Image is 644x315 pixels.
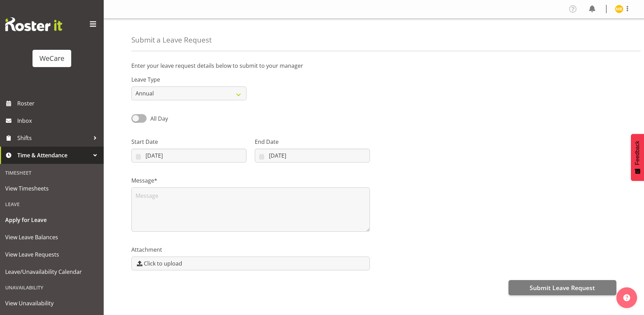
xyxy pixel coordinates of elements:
[5,298,99,308] span: View Unavailability
[131,149,246,163] input: Click to select...
[131,176,370,185] label: Message*
[2,295,102,312] a: View Unavailability
[39,53,64,64] div: WeCare
[2,229,102,246] a: View Leave Balances
[2,197,102,211] div: Leave
[131,62,616,70] p: Enter your leave request details below to submit to your manager
[255,149,370,163] input: Click to select...
[131,75,246,84] label: Leave Type
[2,246,102,263] a: View Leave Requests
[17,150,90,160] span: Time & Attendance
[131,245,370,254] label: Attachment
[131,138,246,146] label: Start Date
[131,36,212,44] h4: Submit a Leave Request
[255,138,370,146] label: End Date
[17,98,100,109] span: Roster
[5,215,99,225] span: Apply for Leave
[5,232,99,242] span: View Leave Balances
[631,134,644,181] button: Feedback - Show survey
[615,5,623,13] img: matthew-brewer11790.jpg
[2,166,102,180] div: Timesheet
[2,211,102,229] a: Apply for Leave
[508,280,616,295] button: Submit Leave Request
[17,115,100,126] span: Inbox
[17,133,90,143] span: Shifts
[2,180,102,197] a: View Timesheets
[623,294,630,301] img: help-xxl-2.png
[5,183,99,194] span: View Timesheets
[5,17,62,31] img: Rosterit website logo
[5,249,99,260] span: View Leave Requests
[634,141,641,165] span: Feedback
[2,263,102,280] a: Leave/Unavailability Calendar
[5,267,99,277] span: Leave/Unavailability Calendar
[2,280,102,295] div: Unavailability
[530,283,595,292] span: Submit Leave Request
[150,115,168,122] span: All Day
[144,259,182,268] span: Click to upload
